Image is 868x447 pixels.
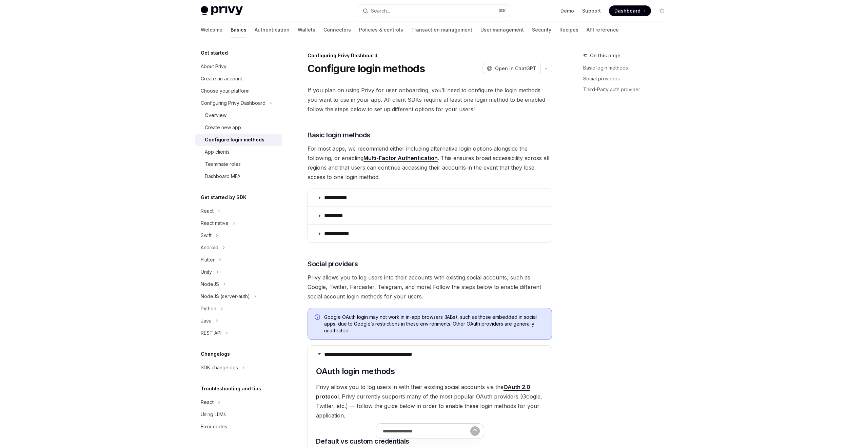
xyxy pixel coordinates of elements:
[205,123,241,132] div: Create new app
[201,231,212,239] div: Swift
[609,5,651,16] a: Dashboard
[201,268,212,276] div: Unity
[201,193,246,201] h5: Get started by SDK
[315,314,321,321] svg: Info
[371,7,390,15] div: Search...
[201,219,229,227] div: React native
[231,22,246,38] a: Basics
[359,22,403,38] a: Policies & controls
[195,290,282,303] button: NodeJS (server-auth)
[195,266,282,278] button: Unity
[316,382,544,420] span: Privy allows you to log users in with their existing social accounts via the . Privy currently su...
[201,280,219,288] div: NodeJS
[308,273,552,301] span: Privy allows you to log users into their accounts with existing social accounts, such as Google, ...
[195,408,282,421] a: Using LLMs
[614,7,640,14] span: Dashboard
[308,130,370,140] span: Basic login methods
[298,22,315,38] a: Wallets
[583,62,673,73] a: Basic login methods
[195,217,282,229] button: React native
[201,329,221,337] div: REST API
[532,22,551,38] a: Security
[480,22,524,38] a: User management
[308,85,552,114] span: If you plan on using Privy for user onboarding, you’ll need to configure the login methods you wa...
[195,229,282,241] button: Swift
[195,241,282,254] button: Android
[201,87,250,95] div: Choose your platform
[195,97,282,109] button: Configuring Privy Dashboard
[201,292,250,300] div: NodeJS (server-auth)
[195,278,282,290] button: NodeJS
[195,60,282,73] a: About Privy
[195,362,282,374] button: SDK changelogs
[201,6,243,16] img: light logo
[195,73,282,85] a: Create an account
[482,63,540,74] button: Open in ChatGPT
[201,423,227,431] div: Error codes
[195,205,282,217] button: React
[201,62,226,71] div: About Privy
[308,62,425,75] h1: Configure login methods
[583,73,673,84] a: Social providers
[308,259,358,269] span: Social providers
[205,148,230,156] div: App clients
[201,385,261,393] h5: Troubleshooting and tips
[201,350,230,358] h5: Changelogs
[582,7,601,14] a: Support
[201,317,212,325] div: Java
[323,22,351,38] a: Connectors
[195,303,282,315] button: Python
[195,109,282,121] a: Overview
[201,364,238,372] div: SDK changelogs
[195,146,282,158] a: App clients
[205,160,241,168] div: Teammate roles
[195,85,282,97] a: Choose your platform
[195,134,282,146] a: Configure login methods
[201,75,242,83] div: Create an account
[308,144,552,182] span: For most apps, we recommend either including alternative login options alongside the following, o...
[201,305,216,313] div: Python
[656,5,667,16] button: Toggle dark mode
[195,254,282,266] button: Flutter
[195,396,282,408] button: React
[195,421,282,433] a: Error codes
[495,65,536,72] span: Open in ChatGPT
[363,155,438,162] a: Multi-Factor Authentication
[195,158,282,170] a: Teammate roles
[560,7,574,14] a: Demo
[255,22,290,38] a: Authentication
[201,398,214,406] div: React
[583,84,673,95] a: Third-Party auth provider
[316,366,395,377] span: OAuth login methods
[201,256,215,264] div: Flutter
[383,424,470,439] input: Ask a question...
[587,22,619,38] a: API reference
[195,315,282,327] button: Java
[590,52,620,60] span: On this page
[201,99,265,107] div: Configuring Privy Dashboard
[195,121,282,134] a: Create new app
[499,8,506,14] span: ⌘ K
[411,22,472,38] a: Transaction management
[559,22,578,38] a: Recipes
[358,5,510,17] button: Search...⌘K
[201,244,218,252] div: Android
[201,410,226,419] div: Using LLMs
[308,52,552,59] div: Configuring Privy Dashboard
[195,170,282,182] a: Dashboard MFA
[201,49,228,57] h5: Get started
[201,207,214,215] div: React
[205,111,226,119] div: Overview
[470,426,480,436] button: Send message
[324,314,545,334] span: Google OAuth login may not work in in-app browsers (IABs), such as those embedded in social apps,...
[195,327,282,339] button: REST API
[205,136,264,144] div: Configure login methods
[201,22,222,38] a: Welcome
[205,172,240,180] div: Dashboard MFA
